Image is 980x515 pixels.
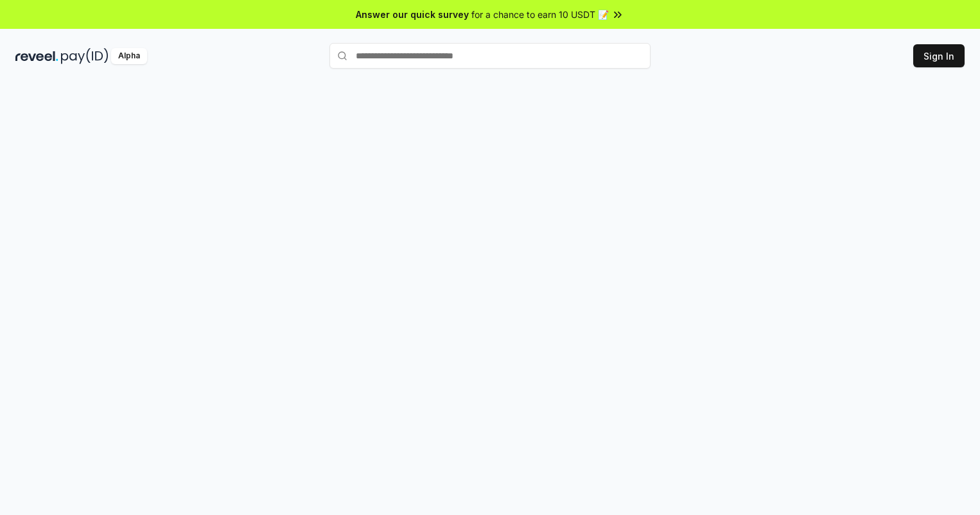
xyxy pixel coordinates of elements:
img: pay_id [61,48,109,64]
span: Answer our quick survey [356,8,469,21]
img: reveel_dark [15,48,58,64]
button: Sign In [913,44,965,67]
span: for a chance to earn 10 USDT 📝 [471,8,609,21]
div: Alpha [111,48,147,64]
